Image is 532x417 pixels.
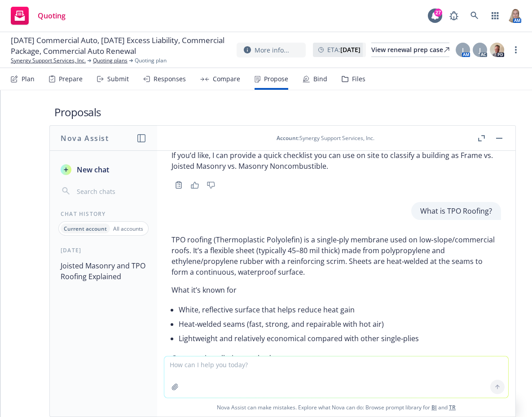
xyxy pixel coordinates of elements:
a: Quoting plans [93,57,128,65]
p: TPO roofing (Thermoplastic Polyolefin) is a single‑ply membrane used on low‑slope/commercial roof... [171,234,501,277]
span: Nova Assist can make mistakes. Explore what Nova can do: Browse prompt library for and [161,398,512,417]
a: Quoting [7,3,69,28]
span: Quoting plan [135,57,167,65]
div: Prepare [59,75,83,83]
h1: Proposals [54,105,478,119]
button: Thumbs down [204,179,218,191]
input: Search chats [75,185,146,198]
img: photo [490,43,504,57]
div: Bind [313,75,327,83]
h1: Nova Assist [61,133,109,144]
li: White, reflective surface that helps reduce heat gain [179,303,501,317]
a: more [510,44,521,55]
div: [DATE] [50,246,157,254]
div: 27 [434,9,442,17]
button: New chat [57,162,150,178]
a: View renewal prep case [371,43,449,57]
span: ETA : [327,45,361,54]
button: More info... [237,43,306,57]
p: What it’s known for [171,285,501,295]
div: Submit [107,75,129,83]
span: Quoting [38,12,66,19]
span: New chat [75,164,109,175]
div: View renewal prep case [371,43,449,57]
span: More info... [255,45,289,55]
span: Account [277,134,298,142]
img: photo [507,9,521,23]
a: Switch app [486,7,504,25]
li: Heat‑welded seams (fast, strong, and repairable with hot air) [179,317,501,331]
a: TR [449,404,456,411]
strong: [DATE] [340,45,361,54]
div: : Synergy Support Services, Inc. [277,134,374,142]
span: J [462,45,464,55]
div: Propose [264,75,288,83]
p: Current account [64,225,107,233]
p: If you’d like, I can provide a quick checklist you can use on site to classify a building as Fram... [171,150,501,171]
div: Plan [22,75,35,83]
div: Chat History [50,210,157,218]
svg: Copy to clipboard [175,181,183,189]
a: Report a Bug [445,7,463,25]
button: Joisted Masonry and TPO Roofing Explained [57,258,150,285]
span: J [479,45,481,55]
span: [DATE] Commercial Auto, [DATE] Excess Liability, Commercial Package, Commercial Auto Renewal [11,35,229,57]
div: Compare [213,75,240,83]
div: Files [352,75,365,83]
a: Search [466,7,484,25]
p: What is TPO Roofing? [420,206,492,216]
li: Lightweight and relatively economical compared with other single‑plies [179,331,501,346]
a: Synergy Support Services, Inc. [11,57,86,65]
a: BI [431,404,437,411]
p: All accounts [113,225,143,233]
p: Common installation methods [171,353,501,364]
div: Responses [154,75,186,83]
